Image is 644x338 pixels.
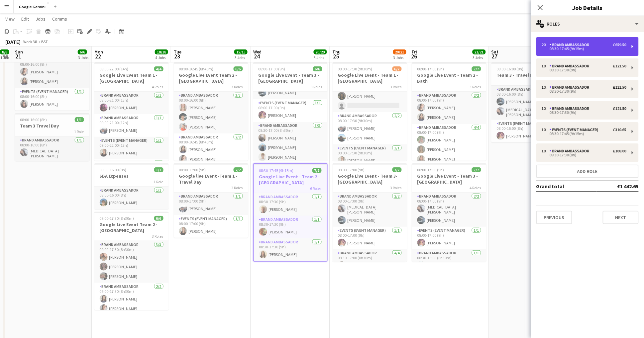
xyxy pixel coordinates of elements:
[542,127,550,132] div: 1 x
[412,249,486,272] app-card-role: Brand Ambassador1/108:30-15:00 (6h30m)
[253,72,328,84] h3: Google Live Event - Team 3 - [GEOGRAPHIC_DATA]
[41,39,48,44] div: BST
[531,3,644,12] h3: Job Details
[333,227,407,249] app-card-role: Events (Event Manager)1/108:00-17:00 (9h)[PERSON_NAME]
[50,15,70,23] a: Comms
[472,66,481,71] span: 7/7
[312,168,322,173] span: 7/7
[155,49,168,54] span: 18/18
[154,179,163,184] span: 1 Role
[412,193,486,227] app-card-role: Brand Ambassador2/208:00-17:00 (9h)[MEDICAL_DATA][PERSON_NAME][PERSON_NAME]
[332,52,341,60] span: 25
[174,72,248,84] h3: Google Live Event Team 2 -[GEOGRAPHIC_DATA]
[536,211,572,224] button: Previous
[94,163,169,209] div: 08:00-16:00 (8h)1/1SBA Expenses1 RoleBrand Ambassador1/108:00-16:00 (8h)[PERSON_NAME]
[253,163,328,262] app-job-card: 08:30-17:45 (9h15m)7/7Google Live Event - Team 2 - [GEOGRAPHIC_DATA]6 RolesBrand Ambassador1/108:...
[417,167,444,172] span: 08:00-17:00 (9h)
[412,163,486,262] app-job-card: 08:00-17:00 (9h)7/7Google Live Event - Team 3 - [GEOGRAPHIC_DATA]4 RolesBrand Ambassador2/208:00-...
[333,173,407,185] h3: Google Live Event - Team 3- [GEOGRAPHIC_DATA]
[333,163,407,262] app-job-card: 08:00-17:00 (9h)7/7Google Live Event - Team 3- [GEOGRAPHIC_DATA]3 RolesBrand Ambassador2/208:00-1...
[536,165,639,178] button: Add role
[33,15,48,23] a: Jobs
[253,99,328,122] app-card-role: Events (Event Manager)1/108:00-17:00 (9h)[PERSON_NAME]
[15,136,89,161] app-card-role: Brand Ambassador1/108:00-16:00 (8h)[MEDICAL_DATA][PERSON_NAME]
[473,55,485,60] div: 3 Jobs
[542,106,550,111] div: 1 x
[491,62,566,142] div: 08:00-16:00 (8h)3/3Team 3 - Travel Day2 RolesBrand Ambassador2/208:00-16:00 (8h)[PERSON_NAME][MED...
[613,149,626,153] div: £108.00
[15,33,89,111] app-job-card: 08:00-16:00 (8h)3/3Team 2 Travel Day2 RolesBrand Ambassador2/208:00-16:00 (8h)[PERSON_NAME][PERSO...
[473,49,486,54] span: 21/21
[152,234,163,239] span: 3 Roles
[94,72,169,84] h3: Google Live Event Team 1 - [GEOGRAPHIC_DATA]
[550,85,592,90] div: Brand Ambassador
[310,186,322,191] span: 6 Roles
[542,85,550,90] div: 1 x
[313,66,322,71] span: 6/6
[472,167,481,172] span: 7/7
[412,173,486,185] h3: Google Live Event - Team 3 - [GEOGRAPHIC_DATA]
[253,62,328,161] app-job-card: 08:00-17:00 (9h)6/6Google Live Event - Team 3 - [GEOGRAPHIC_DATA]3 RolesBrand Ambassador2/208:00-...
[174,62,248,161] app-job-card: 08:00-16:45 (8h45m)6/6Google Live Event Team 2 -[GEOGRAPHIC_DATA]3 RolesBrand Ambassador3/308:00-...
[234,66,243,71] span: 6/6
[154,167,163,172] span: 1/1
[15,49,23,55] span: Sun
[152,84,163,89] span: 4 Roles
[75,117,84,122] span: 1/1
[412,49,417,55] span: Fri
[550,64,592,68] div: Brand Ambassador
[333,249,407,301] app-card-role: Brand Ambassador4/408:30-17:00 (8h30m)
[390,185,402,190] span: 3 Roles
[94,62,169,161] app-job-card: 08:00-22:00 (14h)4/4Google Live Event Team 1 - [GEOGRAPHIC_DATA]4 RolesBrand Ambassador1/108:00-2...
[491,86,566,120] app-card-role: Brand Ambassador2/208:00-16:00 (8h)[PERSON_NAME][MEDICAL_DATA][PERSON_NAME]
[52,16,67,22] span: Comms
[338,66,373,71] span: 08:00-17:30 (9h30m)
[174,215,248,238] app-card-role: Events (Event Manager)1/108:00-17:00 (9h)[PERSON_NAME]
[174,163,248,238] app-job-card: 08:00-17:00 (9h)2/2Google live Event -Team 1 - Travel Day2 RolesBrand Ambassador1/108:00-17:00 (9...
[94,241,169,283] app-card-role: Brand Ambassador3/309:00-17:30 (8h30m)[PERSON_NAME][PERSON_NAME][PERSON_NAME]
[154,216,163,221] span: 6/6
[333,112,407,144] app-card-role: Brand Ambassador2/208:00-17:30 (9h30m)[PERSON_NAME][PERSON_NAME]
[613,127,626,132] div: £310.65
[333,144,407,167] app-card-role: Events (Event Manager)1/108:00-17:30 (9h30m)[PERSON_NAME]
[174,173,248,185] h3: Google live Event -Team 1 - Travel Day
[232,185,243,190] span: 2 Roles
[491,72,566,78] h3: Team 3 - Travel Day
[234,49,248,54] span: 15/15
[470,185,481,190] span: 4 Roles
[174,92,248,133] app-card-role: Brand Ambassador3/308:00-16:00 (8h)[PERSON_NAME][PERSON_NAME][PERSON_NAME]
[412,62,486,161] app-job-card: 08:00-17:00 (9h)7/7Google Live Event - Team 2 - Bath3 RolesBrand Ambassador2/208:00-17:00 (9h)[PE...
[490,52,499,60] span: 27
[392,167,402,172] span: 7/7
[613,85,626,90] div: £121.50
[338,167,365,172] span: 08:00-17:00 (9h)
[254,174,327,186] h3: Google Live Event - Team 2 - [GEOGRAPHIC_DATA]
[531,16,644,32] div: Roles
[254,193,327,216] app-card-role: Brand Ambassador1/108:30-17:30 (9h)[PERSON_NAME]
[100,167,127,172] span: 08:00-16:00 (8h)
[550,127,601,132] div: Events (Event Manager)
[155,55,168,60] div: 4 Jobs
[390,84,402,89] span: 3 Roles
[94,159,169,182] app-card-role: Brand Ambassador1/1
[254,216,327,238] app-card-role: Brand Ambassador1/108:30-17:30 (9h)[PERSON_NAME]
[333,62,407,161] app-job-card: 08:00-17:30 (9h30m)6/7Google Live Event - Team 1 - [GEOGRAPHIC_DATA]3 RolesBrand Ambassador3/408:...
[15,113,89,161] div: 08:00-16:00 (8h)1/1Team 3 Travel Day1 RoleBrand Ambassador1/108:00-16:00 (8h)[MEDICAL_DATA][PERSO...
[536,181,597,192] td: Grand total
[542,64,550,68] div: 1 x
[0,55,9,60] div: 1 Job
[94,49,103,55] span: Mon
[74,129,84,134] span: 1 Role
[174,193,248,215] app-card-role: Brand Ambassador1/108:00-17:00 (9h)[PERSON_NAME]
[603,211,639,224] button: Next
[232,84,243,89] span: 3 Roles
[93,52,103,60] span: 22
[333,72,407,84] h3: Google Live Event - Team 1 - [GEOGRAPHIC_DATA]
[179,66,214,71] span: 08:00-16:45 (8h45m)
[550,149,592,153] div: Brand Ambassador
